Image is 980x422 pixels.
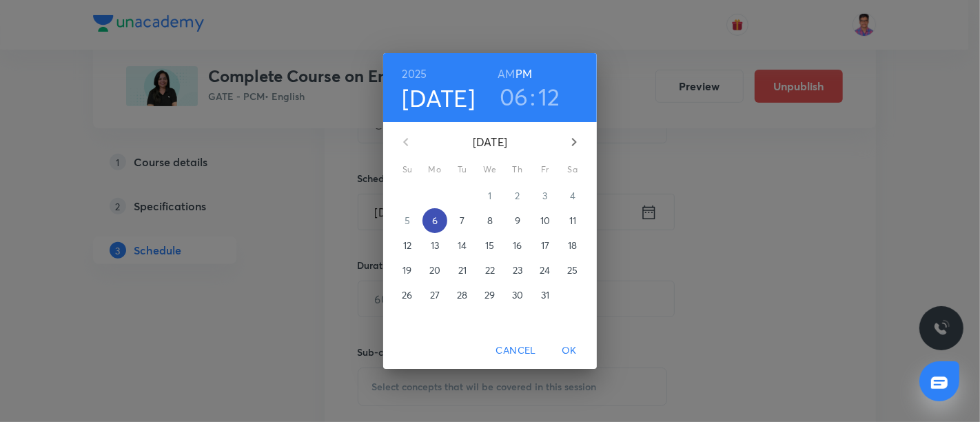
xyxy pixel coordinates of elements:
span: Sa [560,163,585,177]
button: 15 [478,233,502,258]
button: 28 [450,283,475,308]
p: 14 [458,239,467,252]
p: 18 [568,239,577,252]
p: 27 [430,288,440,302]
button: AM [498,64,515,83]
button: 23 [505,258,530,283]
p: 17 [541,239,549,252]
button: Cancel [491,338,542,363]
p: 8 [487,214,493,228]
span: Cancel [496,342,536,359]
span: Th [505,163,530,177]
span: Tu [450,163,475,177]
button: 22 [478,258,502,283]
p: 23 [513,263,522,277]
button: 16 [505,233,530,258]
button: 8 [478,208,502,233]
button: 26 [395,283,420,308]
p: 24 [540,263,550,277]
button: 6 [422,208,447,233]
button: 14 [450,233,475,258]
button: 10 [533,208,558,233]
p: 29 [484,288,495,302]
button: 29 [478,283,502,308]
span: OK [553,342,586,359]
p: 22 [485,263,495,277]
button: PM [515,64,532,83]
p: 6 [432,214,438,228]
span: Su [395,163,420,177]
button: 19 [395,258,420,283]
p: 9 [515,214,520,228]
button: 18 [560,233,585,258]
button: OK [547,338,591,363]
button: 27 [422,283,447,308]
p: 21 [458,263,467,277]
button: 12 [538,82,560,111]
p: 30 [512,288,523,302]
p: 19 [402,263,411,277]
p: 26 [402,288,412,302]
p: 28 [457,288,467,302]
p: [DATE] [422,134,558,150]
p: 12 [403,239,411,252]
p: 25 [567,263,578,277]
p: 11 [569,214,576,228]
button: 24 [533,258,558,283]
p: 13 [431,239,439,252]
span: Fr [533,163,558,177]
button: 11 [560,208,585,233]
h3: : [530,82,535,111]
span: We [478,163,502,177]
p: 10 [540,214,550,228]
p: 31 [541,288,549,302]
p: 20 [429,263,440,277]
p: 7 [460,214,465,228]
button: 2025 [402,64,427,83]
button: 12 [395,233,420,258]
p: 16 [513,239,522,252]
button: 17 [533,233,558,258]
button: 13 [422,233,447,258]
p: 15 [485,239,494,252]
span: Mo [422,163,447,177]
button: 06 [500,82,529,111]
button: 31 [533,283,558,308]
button: 30 [505,283,530,308]
button: 20 [422,258,447,283]
button: 25 [560,258,585,283]
button: 9 [505,208,530,233]
button: [DATE] [402,83,476,112]
button: 7 [450,208,475,233]
button: 21 [450,258,475,283]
